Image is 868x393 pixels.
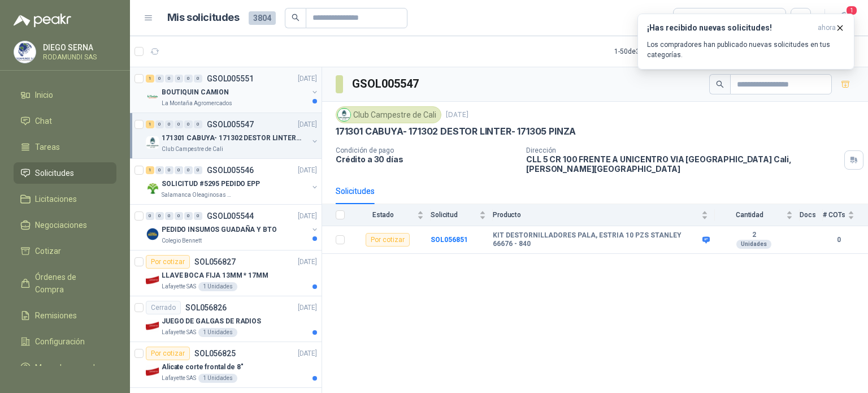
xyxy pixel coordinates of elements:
[194,120,202,128] div: 0
[155,212,164,220] div: 0
[184,166,193,174] div: 0
[162,328,196,337] p: Lafayette SAS
[207,120,254,128] p: GSOL005547
[680,12,704,24] div: Todas
[162,316,261,327] p: JUEGO DE GALGAS DE RADIOS
[130,342,322,388] a: Por cotizarSOL056825[DATE] Company LogoAlicate corte frontal de 8"Lafayette SAS1 Unidades
[162,191,233,200] p: Salamanca Oleaginosas SAS
[526,154,840,174] p: CLL 5 CR 100 FRENTE A UNICENTRO VIA [GEOGRAPHIC_DATA] Cali , [PERSON_NAME][GEOGRAPHIC_DATA]
[298,257,317,267] p: [DATE]
[146,182,159,195] img: Company Logo
[155,120,164,128] div: 0
[14,214,116,236] a: Negociaciones
[146,255,190,269] div: Por cotizar
[647,23,813,33] h3: ¡Has recibido nuevas solicitudes!
[194,258,236,266] p: SOL056827
[446,110,468,120] p: [DATE]
[493,211,699,219] span: Producto
[162,145,223,154] p: Club Campestre de Cali
[14,84,116,106] a: Inicio
[184,212,193,220] div: 0
[493,204,715,226] th: Producto
[249,11,276,25] span: 3804
[175,212,183,220] div: 0
[146,212,154,220] div: 0
[298,303,317,313] p: [DATE]
[716,80,724,88] span: search
[194,166,202,174] div: 0
[207,166,254,174] p: GSOL005546
[35,167,74,179] span: Solicitudes
[175,166,183,174] div: 0
[146,319,159,332] img: Company Logo
[175,120,183,128] div: 0
[130,251,322,296] a: Por cotizarSOL056827[DATE] Company LogoLLAVE BOCA FIJA 13MM * 17MMLafayette SAS1 Unidades
[526,146,840,154] p: Dirección
[35,115,52,127] span: Chat
[35,193,77,205] span: Licitaciones
[351,204,431,226] th: Estado
[366,233,410,247] div: Por cotizar
[146,347,190,360] div: Por cotizar
[14,331,116,352] a: Configuración
[35,309,77,322] span: Remisiones
[130,296,322,342] a: CerradoSOL056826[DATE] Company LogoJUEGO DE GALGAS DE RADIOSLafayette SAS1 Unidades
[336,126,576,137] p: 171301 CABUYA- 171302 DESTOR LINTER- 171305 PINZA
[35,335,85,348] span: Configuración
[43,54,114,61] p: RODAMUNDI SAS
[194,75,202,83] div: 0
[146,227,159,241] img: Company Logo
[198,374,237,383] div: 1 Unidades
[14,136,116,158] a: Tareas
[834,8,854,28] button: 1
[14,357,116,378] a: Manuales y ayuda
[336,154,517,164] p: Crédito a 30 días
[352,75,420,93] h3: GSOL005547
[35,361,99,374] span: Manuales y ayuda
[207,75,254,83] p: GSOL005551
[146,166,154,174] div: 1
[800,204,823,226] th: Docs
[336,106,441,123] div: Club Campestre de Cali
[431,211,477,219] span: Solicitud
[162,99,232,108] p: La Montaña Agromercados
[146,365,159,378] img: Company Logo
[165,166,173,174] div: 0
[146,301,181,314] div: Cerrado
[336,185,375,197] div: Solicitudes
[493,231,700,249] b: KIT DESTORNILLADORES PALA, ESTRIA 10 PZS STANLEY 66676 - 840
[35,271,106,296] span: Órdenes de Compra
[14,110,116,132] a: Chat
[647,40,845,60] p: Los compradores han publicado nuevas solicitudes en tus categorías.
[146,273,159,287] img: Company Logo
[298,348,317,359] p: [DATE]
[194,349,236,357] p: SOL056825
[162,282,196,291] p: Lafayette SAS
[14,188,116,210] a: Licitaciones
[431,204,493,226] th: Solicitud
[43,44,114,51] p: DIEGO SERNA
[431,236,468,244] b: SOL056851
[146,118,319,154] a: 1 0 0 0 0 0 GSOL005547[DATE] Company Logo171301 CABUYA- 171302 DESTOR LINTER- 171305 PINZAClub Ca...
[162,270,268,281] p: LLAVE BOCA FIJA 13MM * 17MM
[298,119,317,130] p: [DATE]
[14,41,36,63] img: Company Logo
[35,141,60,153] span: Tareas
[146,72,319,108] a: 1 0 0 0 0 0 GSOL005551[DATE] Company LogoBOUTIQUIN CAMIONLa Montaña Agromercados
[162,87,229,98] p: BOUTIQUIN CAMION
[198,328,237,337] div: 1 Unidades
[184,75,193,83] div: 0
[336,146,517,154] p: Condición de pago
[146,136,159,149] img: Company Logo
[338,109,350,121] img: Company Logo
[351,211,415,219] span: Estado
[198,282,237,291] div: 1 Unidades
[146,90,159,103] img: Company Logo
[14,305,116,326] a: Remisiones
[162,374,196,383] p: Lafayette SAS
[146,75,154,83] div: 1
[35,89,53,101] span: Inicio
[185,304,227,312] p: SOL056826
[823,211,845,219] span: # COTs
[162,236,202,245] p: Colegio Bennett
